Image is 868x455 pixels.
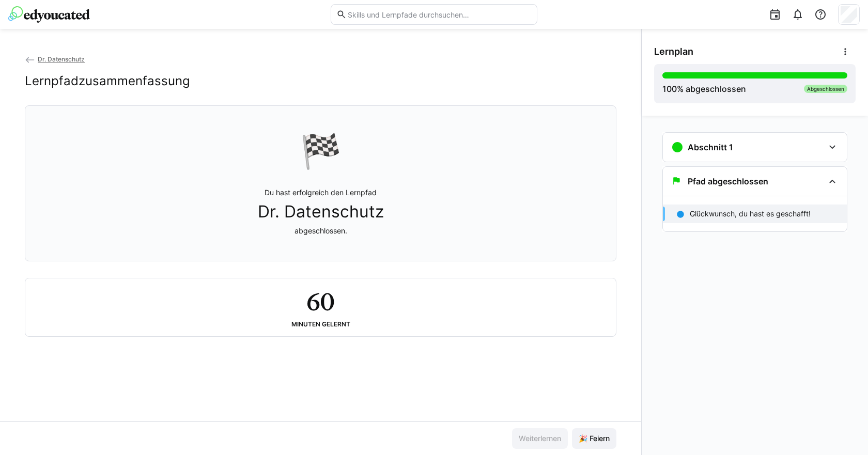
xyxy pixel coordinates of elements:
[517,433,563,444] span: Weiterlernen
[688,142,733,152] h3: Abschnitt 1
[25,55,85,63] a: Dr. Datenschutz
[654,46,693,57] span: Lernplan
[306,287,334,317] h2: 60
[572,428,616,449] button: 🎉 Feiern
[300,131,342,171] div: 🏁
[258,187,384,236] p: Du hast erfolgreich den Lernpfad abgeschlossen.
[38,55,85,63] span: Dr. Datenschutz
[577,433,611,444] span: 🎉 Feiern
[690,209,811,219] p: Glückwunsch, du hast es geschafft!
[347,10,532,19] input: Skills und Lernpfade durchsuchen…
[25,73,190,89] h2: Lernpfadzusammenfassung
[804,85,847,93] div: Abgeschlossen
[512,428,568,449] button: Weiterlernen
[258,202,384,222] span: Dr. Datenschutz
[662,84,677,94] span: 100
[662,83,746,95] div: % abgeschlossen
[688,176,768,186] h3: Pfad abgeschlossen
[291,321,350,328] div: Minuten gelernt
